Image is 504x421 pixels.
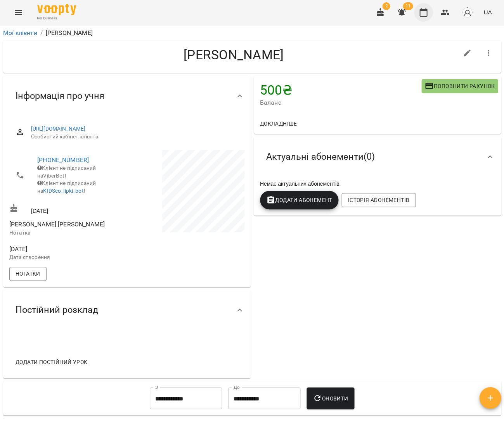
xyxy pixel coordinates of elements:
[16,304,98,316] span: Постійний розклад
[37,4,76,15] img: Voopty Logo
[424,81,495,91] span: Поповнити рахунок
[9,3,28,22] button: Menu
[3,290,251,330] div: Постійний розклад
[16,357,87,366] span: Додати постійний урок
[266,195,333,205] span: Додати Абонемент
[8,202,127,216] div: [DATE]
[40,28,43,38] li: /
[341,193,415,207] button: Історія абонементів
[3,76,251,116] div: Інформація про учня
[37,180,96,194] span: Клієнт не підписаний на !
[9,47,458,63] h4: [PERSON_NAME]
[260,191,339,209] button: Додати Абонемент
[9,221,105,228] span: [PERSON_NAME] [PERSON_NAME]
[16,90,104,102] span: Інформація про учня
[382,2,390,10] span: 2
[9,245,125,254] span: [DATE]
[16,269,40,278] span: Нотатки
[348,195,409,205] span: Історія абонементів
[254,137,501,177] div: Актуальні абонементи(0)
[31,126,86,132] a: [URL][DOMAIN_NAME]
[43,188,83,194] a: KIDSco_lipki_bot
[483,8,492,16] span: UA
[37,165,96,179] span: Клієнт не підписаний на ViberBot!
[260,119,297,128] span: Докладніше
[307,387,354,409] button: Оновити
[9,254,125,261] p: Дата створення
[9,229,125,237] p: Нотатка
[37,156,89,164] a: [PHONE_NUMBER]
[480,5,495,19] button: UA
[3,29,37,36] a: Мої клієнти
[260,82,421,98] h4: 500 ₴
[421,79,498,93] button: Поповнити рахунок
[9,267,47,281] button: Нотатки
[37,16,76,21] span: For Business
[3,28,501,38] nav: breadcrumb
[258,178,497,189] div: Немає актуальних абонементів
[46,28,93,38] p: [PERSON_NAME]
[266,151,375,163] span: Актуальні абонементи ( 0 )
[12,355,90,369] button: Додати постійний урок
[257,117,300,131] button: Докладніше
[31,133,238,141] span: Особистий кабінет клієнта
[403,2,413,10] span: 11
[462,7,473,18] img: avatar_s.png
[313,393,348,403] span: Оновити
[260,98,421,107] span: Баланс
